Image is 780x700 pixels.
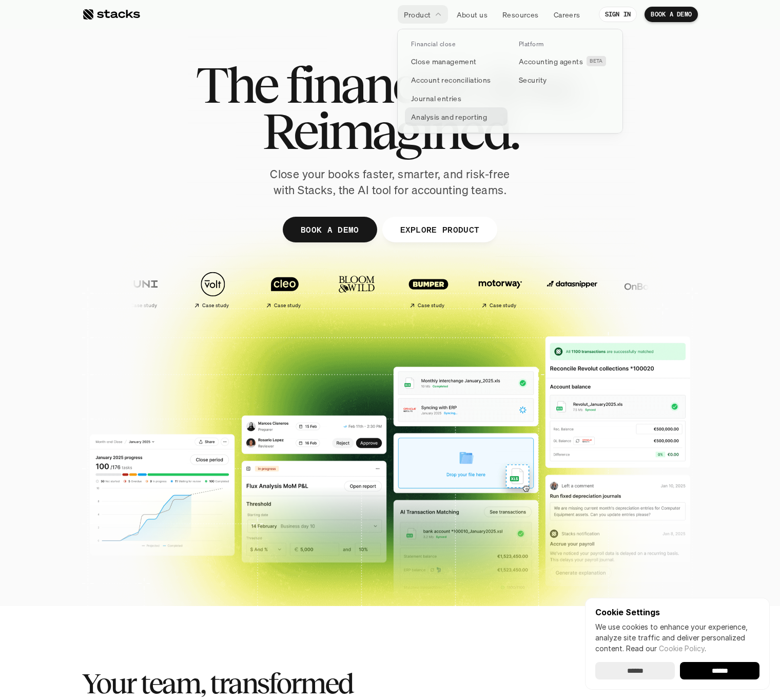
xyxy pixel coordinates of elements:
h2: Case study [387,302,415,309]
a: Careers [548,5,587,24]
p: BOOK A DEMO [301,222,359,237]
p: BOOK A DEMO [651,11,692,18]
p: Platform [519,41,544,48]
a: Case study [221,266,288,313]
p: Accounting agents [519,56,583,67]
span: The [196,62,277,108]
a: Case study [365,266,432,313]
p: Journal entries [411,93,461,104]
p: Financial close [411,41,455,48]
a: EXPLORE PRODUCT [382,217,497,242]
a: Account reconciliations [405,70,508,89]
a: Case study [149,266,216,313]
p: Product [404,9,431,20]
p: Close management [411,56,477,67]
a: Cookie Policy [659,644,705,653]
span: financial [286,62,463,108]
h2: Case study [172,302,199,309]
a: Journal entries [405,89,508,107]
h2: Case study [244,302,271,309]
p: Security [519,74,547,85]
a: Security [513,70,615,89]
a: BOOK A DEMO [645,7,698,22]
p: About us [457,9,488,20]
p: SIGN IN [605,11,631,18]
p: EXPLORE PRODUCT [400,222,479,237]
h2: BETA [590,58,603,64]
span: Reimagined. [262,108,518,154]
p: Resources [502,9,539,20]
span: Read our . [626,644,706,653]
h2: Case study [459,302,486,309]
p: Account reconciliations [411,74,491,85]
a: Accounting agentsBETA [513,52,615,70]
a: Privacy Policy [121,238,166,245]
a: BOOK A DEMO [283,217,377,242]
a: Close management [405,52,508,70]
h2: Your team, transformed [82,668,595,699]
p: Close your books faster, smarter, and risk-free with Stacks, the AI tool for accounting teams. [262,166,518,198]
p: Cookie Settings [595,608,759,616]
a: SIGN IN [599,7,637,22]
h2: Case study [100,302,127,309]
a: Case study [437,266,503,313]
a: Case study [77,266,144,313]
a: Resources [496,5,545,24]
p: Analysis and reporting [411,111,487,122]
a: Analysis and reporting [405,107,508,126]
p: We use cookies to enhance your experience, analyze site traffic and deliver personalized content. [595,621,759,654]
p: Careers [554,9,580,20]
a: About us [451,5,494,24]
